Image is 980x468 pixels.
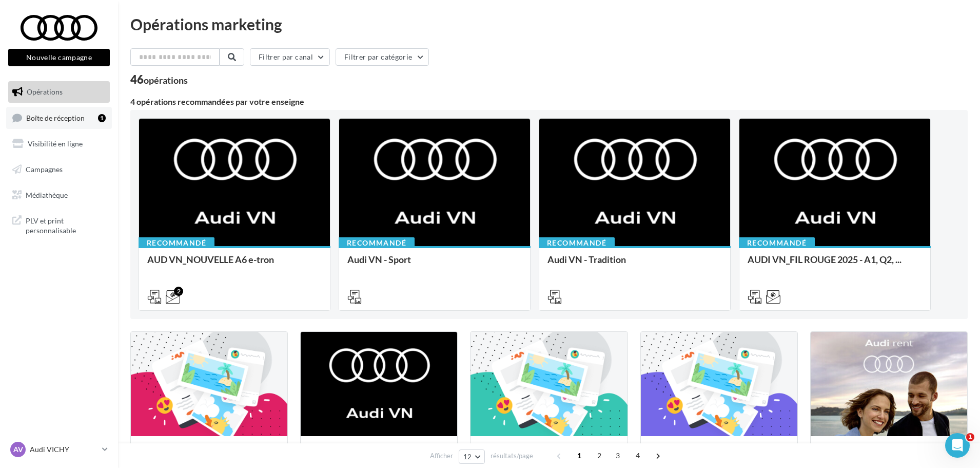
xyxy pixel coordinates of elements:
[98,114,106,122] div: 1
[430,451,453,461] span: Afficher
[26,165,63,174] span: Campagnes
[347,254,411,265] span: Audi VN - Sport
[945,433,970,458] iframe: Intercom live chat
[6,159,112,180] a: Campagnes
[571,447,587,464] span: 1
[547,254,626,265] span: Audi VN - Tradition
[30,444,98,455] p: Audi VICHY
[174,287,183,296] div: 2
[144,76,188,85] div: opérations
[6,133,112,155] a: Visibilité en ligne
[6,210,112,240] a: PLV et print personnalisable
[539,237,615,249] div: Recommandé
[250,48,330,66] button: Filtrer par canal
[591,447,607,464] span: 2
[147,254,274,265] span: AUD VN_NOUVELLE A6 e-tron
[28,139,83,148] span: Visibilité en ligne
[339,237,415,249] div: Recommandé
[27,87,63,96] span: Opérations
[26,113,85,122] span: Boîte de réception
[8,440,110,459] a: AV Audi VICHY
[130,98,968,106] div: 4 opérations recommandées par votre enseigne
[6,184,112,206] a: Médiathèque
[26,190,68,199] span: Médiathèque
[6,107,112,129] a: Boîte de réception1
[26,214,106,236] span: PLV et print personnalisable
[748,254,901,265] span: AUDI VN_FIL ROUGE 2025 - A1, Q2, ...
[6,81,112,103] a: Opérations
[463,453,472,461] span: 12
[739,237,815,249] div: Recommandé
[966,433,974,441] span: 1
[630,447,646,464] span: 4
[139,237,214,249] div: Recommandé
[130,16,968,32] div: Opérations marketing
[491,451,533,461] span: résultats/page
[8,49,110,66] button: Nouvelle campagne
[459,450,485,464] button: 12
[13,444,23,455] span: AV
[610,447,626,464] span: 3
[130,74,188,85] div: 46
[336,48,429,66] button: Filtrer par catégorie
